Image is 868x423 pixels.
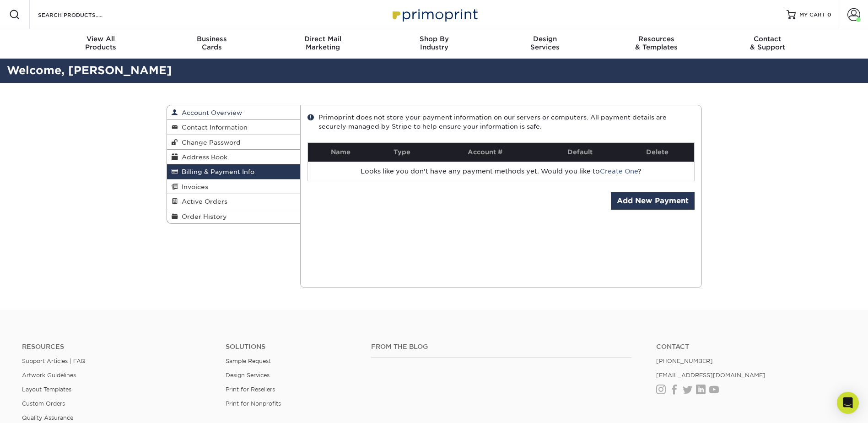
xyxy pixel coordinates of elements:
[431,143,540,162] th: Account #
[378,29,490,59] a: Shop ByIndustry
[178,198,227,205] span: Active Orders
[611,192,695,210] a: Add New Payment
[167,120,301,135] a: Contact Information
[178,109,242,116] span: Account Overview
[539,143,620,162] th: Default
[167,194,301,209] a: Active Orders
[37,9,126,20] input: SEARCH PRODUCTS.....
[45,35,156,43] span: View All
[226,386,275,393] a: Print for Resellers
[178,183,208,190] span: Invoices
[827,11,831,18] span: 0
[22,372,76,379] a: Artwork Guidelines
[799,11,825,19] span: MY CART
[178,213,227,220] span: Order History
[600,168,638,175] a: Create One
[656,343,846,351] a: Contact
[371,343,631,351] h4: From the Blog
[307,113,695,131] div: Primoprint does not store your payment information on our servers or computers. All payment detai...
[156,35,267,51] div: Cards
[22,358,86,364] a: Support Articles | FAQ
[167,209,301,223] a: Order History
[378,35,490,43] span: Shop By
[2,395,78,420] iframe: Google Customer Reviews
[267,35,378,43] span: Direct Mail
[167,179,301,194] a: Invoices
[22,343,212,351] h4: Resources
[490,35,601,43] span: Design
[178,153,227,161] span: Address Book
[267,29,378,59] a: Direct MailMarketing
[712,35,823,51] div: & Support
[45,35,156,51] div: Products
[167,135,301,150] a: Change Password
[601,35,712,43] span: Resources
[490,29,601,59] a: DesignServices
[656,358,713,364] a: [PHONE_NUMBER]
[178,124,248,131] span: Contact Information
[45,29,156,59] a: View AllProducts
[226,372,270,379] a: Design Services
[373,143,431,162] th: Type
[837,392,859,414] div: Open Intercom Messenger
[620,143,694,162] th: Delete
[226,358,271,364] a: Sample Request
[601,35,712,51] div: & Templates
[378,35,490,51] div: Industry
[712,35,823,43] span: Contact
[490,35,601,51] div: Services
[167,164,301,179] a: Billing & Payment Info
[226,343,357,351] h4: Solutions
[308,143,373,162] th: Name
[156,35,267,43] span: Business
[712,29,823,59] a: Contact& Support
[656,372,766,379] a: [EMAIL_ADDRESS][DOMAIN_NAME]
[226,400,281,407] a: Print for Nonprofits
[178,168,254,175] span: Billing & Payment Info
[601,29,712,59] a: Resources& Templates
[267,35,378,51] div: Marketing
[167,150,301,164] a: Address Book
[167,105,301,120] a: Account Overview
[388,5,480,24] img: Primoprint
[178,139,241,146] span: Change Password
[22,386,71,393] a: Layout Templates
[308,162,694,181] td: Looks like you don't have any payment methods yet. Would you like to ?
[156,29,267,59] a: BusinessCards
